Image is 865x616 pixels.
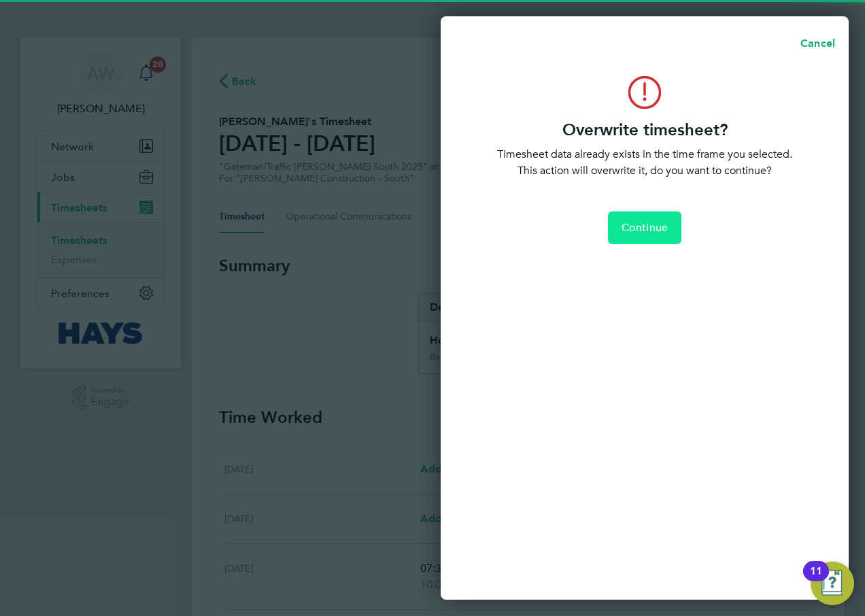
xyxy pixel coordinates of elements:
[479,162,811,179] p: This action will overwrite it, do you want to continue?
[479,119,811,141] h3: Overwrite timesheet?
[622,221,668,235] span: Continue
[810,571,822,589] div: 11
[479,146,811,162] p: Timesheet data already exists in the time frame you selected.
[779,30,849,57] button: Cancel
[608,211,681,244] button: Continue
[796,37,835,50] span: Cancel
[811,562,854,605] button: Open Resource Center, 11 new notifications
